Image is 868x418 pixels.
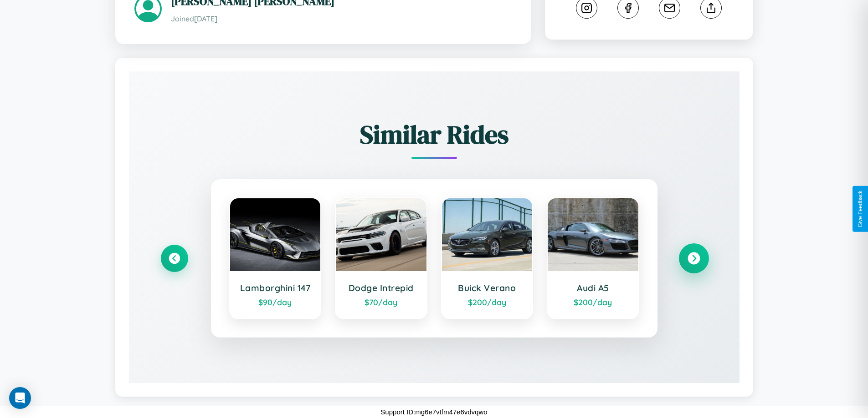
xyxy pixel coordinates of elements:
[451,282,524,293] h3: Buick Verano
[171,12,512,25] p: Joined [DATE]
[229,197,322,319] a: Lamborghini 147$90/day
[239,282,312,293] h3: Lamborghini 147
[161,117,708,152] h2: Similar Rides
[335,197,427,319] a: Dodge Intrepid$70/day
[345,282,417,293] h3: Dodge Intrepid
[557,282,629,293] h3: Audi A5
[857,191,863,227] div: Give Feedback
[441,197,534,319] a: Buick Verano$200/day
[345,297,417,307] div: $ 70 /day
[547,197,639,319] a: Audi A5$200/day
[380,406,487,418] p: Support ID: mg6e7vtfm47e6vdvqwo
[239,297,312,307] div: $ 90 /day
[557,297,629,307] div: $ 200 /day
[9,387,31,409] div: Open Intercom Messenger
[451,297,524,307] div: $ 200 /day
